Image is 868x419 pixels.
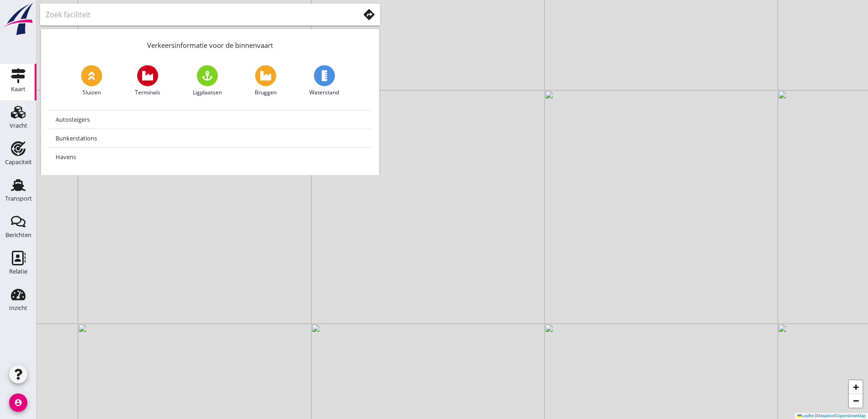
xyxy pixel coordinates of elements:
[2,2,35,36] img: logo-small.a267ee39.svg
[82,88,101,97] span: Sluizen
[255,88,277,97] span: Bruggen
[10,123,27,129] div: Vracht
[46,7,347,22] input: Zoek faciliteit
[11,86,26,92] div: Kaart
[56,133,365,144] div: Bunkerstations
[797,414,814,418] a: Leaflet
[837,414,866,418] a: OpenStreetMap
[9,305,27,311] div: Inzicht
[9,393,27,412] i: account_circle
[309,88,339,97] span: Waterstand
[41,29,379,58] div: Verkeersinformatie voor de binnenvaart
[135,65,160,97] a: Terminals
[81,65,102,97] a: Sluizen
[815,414,816,418] span: |
[135,88,160,97] span: Terminals
[5,232,31,238] div: Berichten
[853,381,859,393] span: +
[819,414,834,418] a: Mapbox
[849,380,863,394] a: Zoom in
[9,269,27,274] div: Relatie
[5,196,32,202] div: Transport
[853,395,859,406] span: −
[255,65,277,97] a: Bruggen
[5,159,32,165] div: Capaciteit
[56,151,365,162] div: Havens
[193,65,222,97] a: Ligplaatsen
[309,65,339,97] a: Waterstand
[795,413,868,419] div: © ©
[849,394,863,408] a: Zoom out
[193,88,222,97] span: Ligplaatsen
[56,114,365,125] div: Autosteigers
